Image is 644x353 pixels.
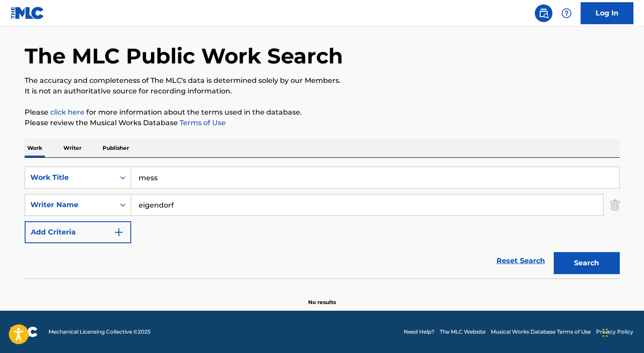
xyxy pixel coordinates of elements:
[30,200,110,210] div: Writer Name
[178,119,226,127] a: Terms of Use
[610,194,620,216] img: Delete Criterion
[25,43,343,69] h1: The MLC Public Work Search
[535,4,552,22] a: Public Search
[25,107,620,118] p: Please for more information about the terms used in the database.
[558,4,575,22] div: Help
[114,227,124,238] img: 9d2ae6d4665cec9f34b9.svg
[25,139,45,157] p: Work
[11,7,44,19] img: MLC Logo
[600,311,644,353] iframe: Chat Widget
[561,8,572,19] img: help
[491,328,591,336] a: Musical Works Database Terms of Use
[48,328,151,336] span: Mechanical Licensing Collective © 2025
[25,118,620,128] p: Please review the Musical Works Database
[581,2,633,24] a: Log In
[308,288,336,306] p: No results
[25,167,620,279] form: Search Form
[100,139,132,157] p: Publisher
[554,252,620,274] button: Search
[404,328,434,336] a: Need Help?
[30,172,110,183] div: Work Title
[538,8,549,19] img: search
[492,251,549,271] a: Reset Search
[440,328,486,336] a: The MLC Website
[25,86,620,97] p: It is not an authoritative source for recording information.
[603,320,608,346] div: Drag
[25,221,131,243] button: Add Criteria
[61,139,84,157] p: Writer
[596,328,633,336] a: Privacy Policy
[11,327,38,337] img: logo
[50,108,85,116] a: click here
[25,75,620,86] p: The accuracy and completeness of The MLC's data is determined solely by our Members.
